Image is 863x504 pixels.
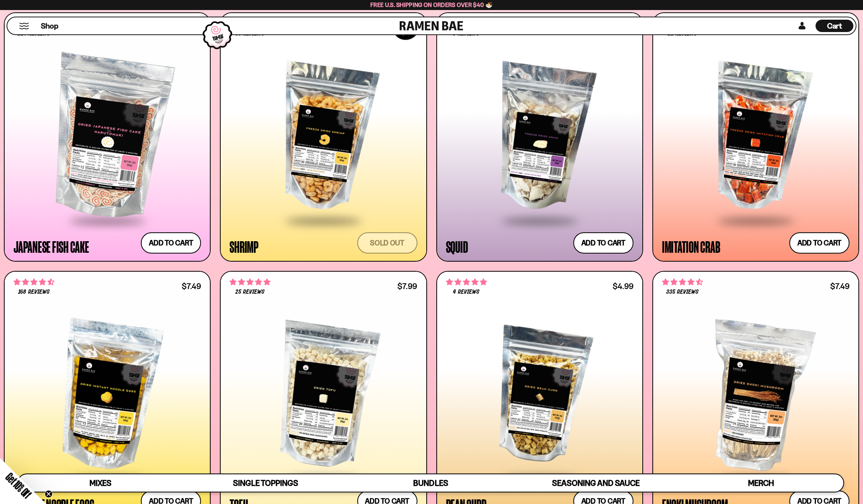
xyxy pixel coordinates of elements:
[18,289,49,295] span: 168 reviews
[182,282,201,290] div: $7.49
[14,277,54,287] span: 4.73 stars
[14,240,89,254] div: Japanese Fish Cake
[4,12,211,261] a: 4.76 stars 224 reviews $9.99 Japanese Fish Cake Add to cart
[233,478,298,488] span: Single Toppings
[230,240,258,254] div: Shrimp
[552,478,640,488] span: Seasoning and Sauce
[789,232,849,254] button: Add to cart
[45,490,52,498] button: Close teaser
[413,478,448,488] span: Bundles
[513,474,678,492] a: Seasoning and Sauce
[348,474,513,492] a: Bundles
[235,289,265,295] span: 25 reviews
[652,12,859,261] a: 4.86 stars 22 reviews $11.99 Imitation Crab Add to cart
[666,289,699,295] span: 335 reviews
[816,17,853,34] a: Cart
[446,240,468,254] div: Squid
[370,1,493,8] span: Free U.S. Shipping on Orders over $40 🍜
[18,474,183,492] a: Mixes
[827,21,842,30] span: Cart
[830,282,849,290] div: $7.49
[573,232,633,254] button: Add to cart
[446,277,487,287] span: 5.00 stars
[613,282,633,290] div: $4.99
[3,470,34,501] span: Get 10% Off
[748,478,774,488] span: Merch
[141,232,201,254] button: Add to cart
[662,277,703,287] span: 4.53 stars
[41,21,58,31] span: Shop
[436,12,643,261] a: 4.75 stars 8 reviews $11.99 Squid Add to cart
[397,282,417,290] div: $7.99
[19,23,29,29] button: Mobile Menu Trigger
[41,20,58,32] a: Shop
[183,474,348,492] a: Single Toppings
[453,289,479,295] span: 4 reviews
[678,474,843,492] a: Merch
[220,12,427,261] a: SOLDOUT 4.90 stars 96 reviews Shrimp Sold out
[662,240,720,254] div: Imitation Crab
[90,478,111,488] span: Mixes
[230,277,270,287] span: 4.80 stars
